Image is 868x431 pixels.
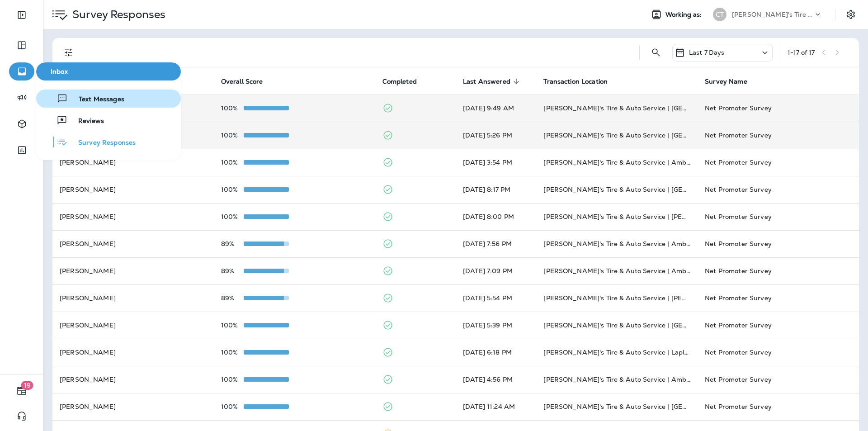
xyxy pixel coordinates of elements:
[698,95,859,122] td: Net Promoter Survey
[456,203,536,230] td: [DATE] 8:00 PM
[647,43,665,62] button: Search Survey Responses
[221,132,244,139] p: 100%
[698,339,859,366] td: Net Promoter Survey
[221,104,244,112] p: 100%
[69,8,165,21] p: Survey Responses
[382,78,417,85] span: Completed
[221,294,244,302] p: 89%
[698,122,859,149] td: Net Promoter Survey
[463,78,510,85] span: Last Answered
[221,78,263,85] span: Overall Score
[456,312,536,339] td: [DATE] 5:39 PM
[221,322,244,329] p: 100%
[36,90,181,108] button: Text Messages
[456,339,536,366] td: [DATE] 6:18 PM
[689,49,725,56] p: Last 7 Days
[536,284,698,312] td: [PERSON_NAME]'s Tire & Auto Service | [PERSON_NAME]
[221,240,244,247] p: 89%
[40,68,177,76] span: Inbox
[698,366,859,393] td: Net Promoter Survey
[52,257,214,284] td: [PERSON_NAME]
[456,176,536,203] td: [DATE] 8:17 PM
[698,393,859,420] td: Net Promoter Survey
[698,257,859,284] td: Net Promoter Survey
[536,366,698,393] td: [PERSON_NAME]'s Tire & Auto Service | Ambassador
[60,43,78,62] button: Filters
[698,312,859,339] td: Net Promoter Survey
[713,8,726,21] div: CT
[456,393,536,420] td: [DATE] 11:24 AM
[732,11,813,18] p: [PERSON_NAME]'s Tire & Auto
[221,213,244,220] p: 100%
[68,95,124,104] span: Text Messages
[665,11,704,19] span: Working as:
[52,149,214,176] td: [PERSON_NAME]
[221,159,244,166] p: 100%
[456,284,536,312] td: [DATE] 5:54 PM
[705,78,747,85] span: Survey Name
[52,312,214,339] td: [PERSON_NAME]
[698,176,859,203] td: Net Promoter Survey
[67,117,104,126] span: Reviews
[36,111,181,129] button: Reviews
[52,203,214,230] td: [PERSON_NAME]
[221,376,244,383] p: 100%
[456,366,536,393] td: [DATE] 4:56 PM
[221,349,244,356] p: 100%
[536,312,698,339] td: [PERSON_NAME]'s Tire & Auto Service | [GEOGRAPHIC_DATA][PERSON_NAME]
[221,403,244,410] p: 100%
[698,284,859,312] td: Net Promoter Survey
[21,381,33,390] span: 19
[456,122,536,149] td: [DATE] 5:26 PM
[536,257,698,284] td: [PERSON_NAME]'s Tire & Auto Service | Ambassador
[698,203,859,230] td: Net Promoter Survey
[536,203,698,230] td: [PERSON_NAME]'s Tire & Auto Service | [PERSON_NAME]
[36,62,181,81] button: Inbox
[52,230,214,257] td: [PERSON_NAME]
[536,95,698,122] td: [PERSON_NAME]'s Tire & Auto Service | [GEOGRAPHIC_DATA][PERSON_NAME]
[36,133,181,151] button: Survey Responses
[221,186,244,193] p: 100%
[536,393,698,420] td: [PERSON_NAME]'s Tire & Auto Service | [GEOGRAPHIC_DATA][PERSON_NAME]
[536,339,698,366] td: [PERSON_NAME]'s Tire & Auto Service | Laplace
[698,230,859,257] td: Net Promoter Survey
[456,149,536,176] td: [DATE] 3:54 PM
[52,284,214,312] td: [PERSON_NAME]
[536,230,698,257] td: [PERSON_NAME]'s Tire & Auto Service | Ambassador
[52,366,214,393] td: [PERSON_NAME]
[698,149,859,176] td: Net Promoter Survey
[52,176,214,203] td: [PERSON_NAME]
[67,139,136,147] span: Survey Responses
[543,78,608,85] span: Transaction Location
[456,95,536,122] td: [DATE] 9:49 AM
[9,6,34,24] button: Expand Sidebar
[52,339,214,366] td: [PERSON_NAME]
[843,6,859,23] button: Settings
[52,393,214,420] td: [PERSON_NAME]
[221,267,244,275] p: 89%
[536,122,698,149] td: [PERSON_NAME]'s Tire & Auto Service | [GEOGRAPHIC_DATA][PERSON_NAME]
[536,176,698,203] td: [PERSON_NAME]'s Tire & Auto Service | [GEOGRAPHIC_DATA][PERSON_NAME]
[456,257,536,284] td: [DATE] 7:09 PM
[788,49,815,56] div: 1 - 17 of 17
[456,230,536,257] td: [DATE] 7:56 PM
[536,149,698,176] td: [PERSON_NAME]'s Tire & Auto Service | Ambassador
